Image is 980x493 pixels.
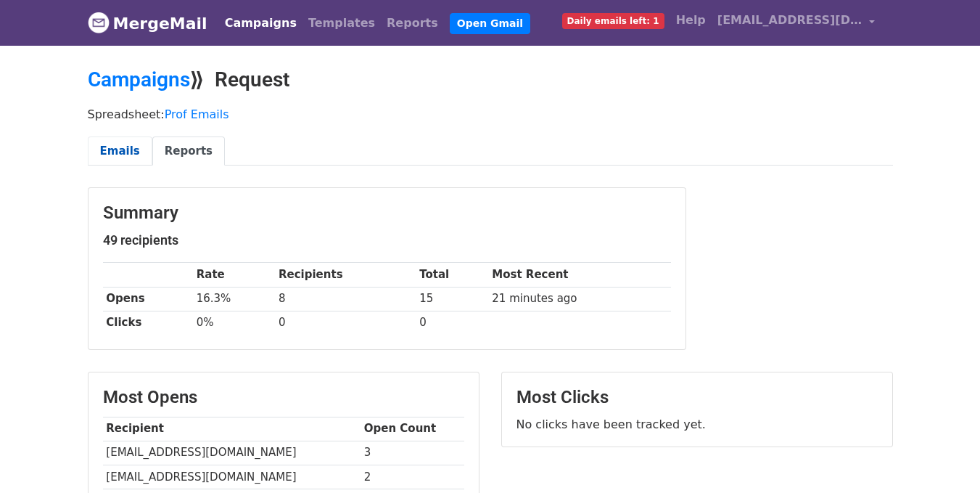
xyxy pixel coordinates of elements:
th: Clicks [103,311,193,335]
span: [EMAIL_ADDRESS][DOMAIN_NAME] [717,12,862,29]
th: Recipient [103,417,361,441]
a: Reports [381,9,444,38]
th: Total [416,263,488,287]
h3: Most Clicks [516,387,878,408]
th: Rate [193,263,275,287]
td: 0 [275,311,416,335]
td: 3 [361,441,464,465]
td: 15 [416,287,488,311]
span: Daily emails left: 1 [562,13,664,29]
td: 0 [416,311,488,335]
a: Reports [152,137,225,166]
th: Opens [103,287,193,311]
th: Recipients [275,263,416,287]
h3: Summary [103,203,671,224]
a: Help [670,6,712,35]
th: Most Recent [489,263,671,287]
td: 16.3% [193,287,275,311]
h3: Most Opens [103,387,464,408]
a: MergeMail [88,8,207,38]
td: 0% [193,311,275,335]
h5: 49 recipients [103,232,671,248]
a: Campaigns [88,68,190,91]
td: 21 minutes ago [489,287,671,311]
img: MergeMail logo [88,12,110,33]
h2: ⟫ Request [88,68,893,92]
a: Prof Emails [165,107,229,121]
a: Campaigns [219,9,302,38]
a: Emails [88,137,152,166]
td: 2 [361,465,464,489]
iframe: Chat Widget [907,423,980,493]
a: Daily emails left: 1 [556,6,670,35]
a: Open Gmail [450,13,530,34]
p: No clicks have been tracked yet. [516,417,878,432]
td: 8 [275,287,416,311]
td: [EMAIL_ADDRESS][DOMAIN_NAME] [103,441,361,465]
th: Open Count [361,417,464,441]
a: [EMAIL_ADDRESS][DOMAIN_NAME] [712,6,881,40]
a: Templates [302,9,381,38]
p: Spreadsheet: [88,107,893,122]
td: [EMAIL_ADDRESS][DOMAIN_NAME] [103,465,361,489]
